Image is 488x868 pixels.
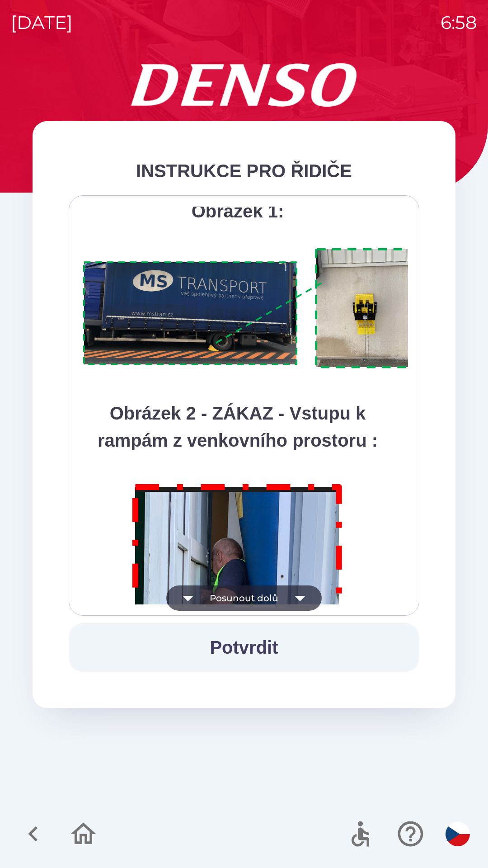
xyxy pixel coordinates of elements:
div: INSTRUKCE PRO ŘIDIČE [69,157,419,184]
img: A1ym8hFSA0ukAAAAAElFTkSuQmCC [80,243,431,374]
strong: Obrázek 1: [192,201,284,221]
button: Potvrdit [69,623,419,672]
p: 6:58 [441,9,477,36]
img: M8MNayrTL6gAAAABJRU5ErkJggg== [122,472,353,804]
img: Logo [33,63,455,107]
button: Posunout dolů [166,585,322,611]
p: [DATE] [11,9,73,36]
img: cs flag [446,822,470,846]
strong: Obrázek 2 - ZÁKAZ - Vstupu k rampám z venkovního prostoru : [98,403,378,450]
